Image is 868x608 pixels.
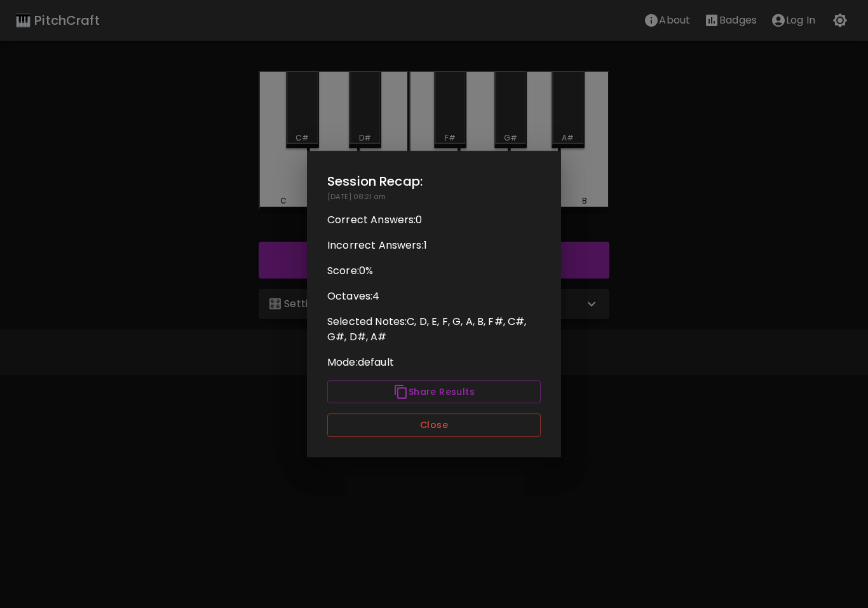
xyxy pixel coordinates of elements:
[327,355,541,370] p: Mode: default
[327,263,541,279] p: Score: 0 %
[327,238,541,253] p: Incorrect Answers: 1
[327,212,541,228] p: Correct Answers: 0
[327,413,541,437] button: Close
[327,191,541,202] p: [DATE] 08:21 am
[327,314,541,345] p: Selected Notes: C, D, E, F, G, A, B, F#, C#, G#, D#, A#
[327,380,541,404] button: Share Results
[327,289,541,304] p: Octaves: 4
[327,171,541,191] h2: Session Recap:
